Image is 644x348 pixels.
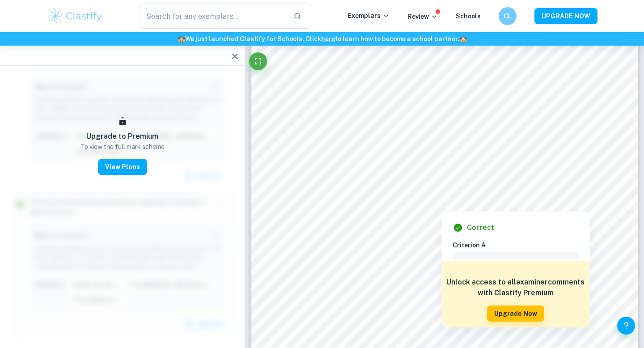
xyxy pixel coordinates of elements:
[178,35,185,42] span: 🏫
[487,306,544,322] button: Upgrade Now
[499,7,517,25] button: CL
[86,131,158,142] h6: Upgrade to Premium
[503,11,513,21] h6: CL
[140,4,286,29] input: Search for any exemplars...
[617,317,635,335] button: Help and Feedback
[459,35,467,42] span: 🏫
[98,159,147,175] button: View Plans
[453,240,586,250] h6: Criterion A
[407,12,438,21] p: Review
[249,52,267,70] button: Fullscreen
[348,11,390,21] p: Exemplars
[456,13,481,20] a: Schools
[467,222,494,233] h6: Correct
[47,7,103,25] img: Clastify logo
[446,277,585,298] h6: Unlock access to all examiner comments with Clastify Premium
[321,35,335,42] a: here
[534,8,597,24] button: UPGRADE NOW
[80,142,165,152] p: To view the full mark scheme
[2,34,642,44] h6: We just launched Clastify for Schools. Click to learn how to become a school partner.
